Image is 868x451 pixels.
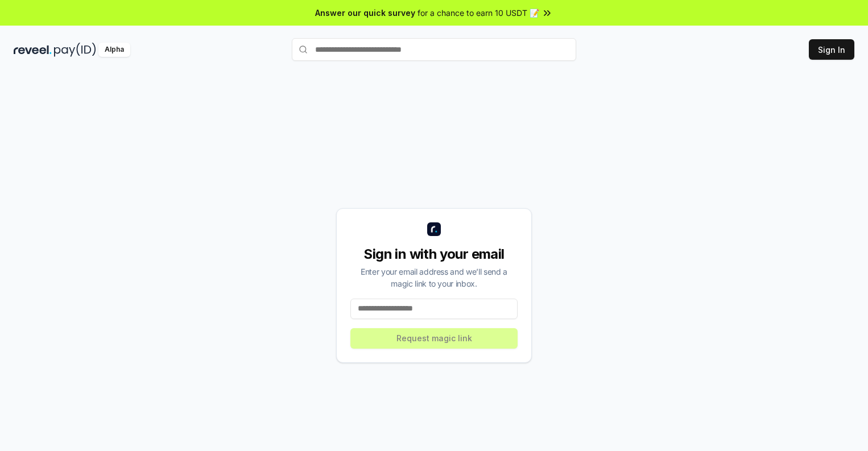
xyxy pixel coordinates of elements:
[315,7,415,19] span: Answer our quick survey
[809,39,854,60] button: Sign In
[14,43,52,57] img: reveel_dark
[54,43,96,57] img: pay_id
[350,266,518,289] div: Enter your email address and we’ll send a magic link to your inbox.
[418,7,539,19] span: for a chance to earn 10 USDT 📝
[427,222,441,236] img: logo_small
[350,245,518,263] div: Sign in with your email
[98,43,130,57] div: Alpha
